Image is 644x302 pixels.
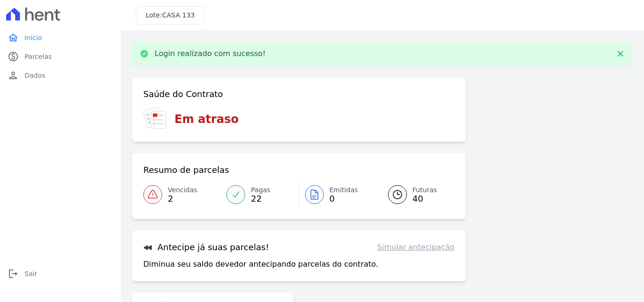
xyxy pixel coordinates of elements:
a: Futuras 40 [377,181,454,208]
i: paid [8,51,19,62]
span: 2 [168,195,197,203]
p: Login realizado com sucesso! [155,49,266,58]
h3: Lote: [146,10,195,20]
a: Vencidas 2 [143,181,221,208]
span: 0 [330,195,358,203]
i: logout [8,268,19,279]
span: Emitidas [330,185,358,195]
h3: Resumo de parcelas [143,164,229,176]
a: paidParcelas [4,47,117,66]
i: home [8,32,19,43]
span: Futuras [413,185,437,195]
a: Pagas 22 [221,181,298,208]
span: Vencidas [168,185,197,195]
span: CASA 133 [162,11,195,19]
span: 22 [251,195,270,203]
h3: Em atraso [174,111,239,128]
a: homeInício [4,28,117,47]
p: Diminua seu saldo devedor antecipando parcelas do contrato. [143,259,378,270]
span: Dados [25,71,45,80]
h3: Saúde do Contrato [143,89,223,100]
span: 40 [413,195,437,203]
a: personDados [4,66,117,85]
a: logoutSair [4,264,117,283]
span: Parcelas [25,52,52,61]
span: Sair [25,269,37,278]
span: Pagas [251,185,270,195]
i: person [8,70,19,81]
span: Início [25,33,42,42]
h3: Antecipe já suas parcelas! [143,242,269,253]
a: Emitidas 0 [299,181,377,208]
a: Simular antecipação [377,242,454,253]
